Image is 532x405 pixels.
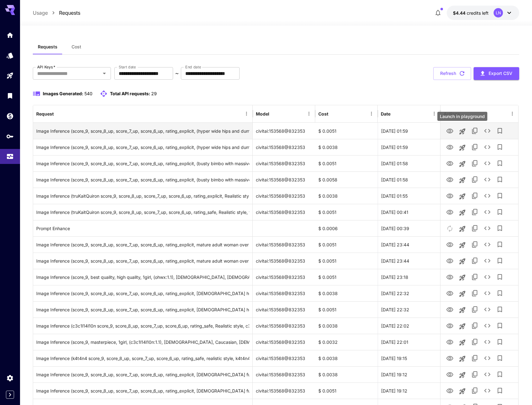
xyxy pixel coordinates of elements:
[315,155,378,171] div: $ 0.0051
[367,109,376,118] button: Menu
[456,206,469,219] button: Launch in playground
[481,238,494,251] button: See details
[36,220,250,236] div: Click to copy prompt
[481,222,494,235] button: See details
[456,369,469,381] button: Launch in playground
[378,204,440,220] div: 22 Aug, 2025 00:41
[481,141,494,153] button: See details
[494,8,503,17] div: LN
[437,112,487,121] div: Launch in playground
[494,368,506,381] button: Add to library
[494,384,506,397] button: Add to library
[456,304,469,316] button: Launch in playground
[469,271,481,283] button: Copy TaskUUID
[444,335,456,348] button: View Image
[378,301,440,318] div: 21 Aug, 2025 22:32
[494,336,506,348] button: Add to library
[481,125,494,137] button: See details
[494,173,506,186] button: Add to library
[315,301,378,318] div: $ 0.0051
[315,188,378,204] div: $ 0.0038
[494,271,506,283] button: Add to library
[315,350,378,366] div: $ 0.0038
[59,9,80,17] p: Requests
[378,285,440,301] div: 21 Aug, 2025 22:32
[381,111,390,116] div: Date
[481,190,494,202] button: See details
[36,285,250,301] div: Click to copy prompt
[444,189,456,202] button: View Image
[253,285,315,301] div: civitai:153568@832353
[456,223,469,235] button: Launch in playground
[378,383,440,399] div: 21 Aug, 2025 19:12
[37,64,55,70] label: API Keys
[469,384,481,397] button: Copy TaskUUID
[43,91,83,96] span: Images Generated:
[36,302,250,318] div: Click to copy prompt
[508,109,517,118] button: Menu
[315,334,378,350] div: $ 0.0032
[6,151,14,158] div: Usage
[84,91,92,96] span: 540
[378,123,440,139] div: 22 Aug, 2025 01:59
[33,9,48,17] a: Usage
[469,206,481,218] button: Copy TaskUUID
[481,157,494,170] button: See details
[456,336,469,349] button: Launch in playground
[444,303,456,316] button: View Image
[378,269,440,285] div: 21 Aug, 2025 23:18
[444,173,456,186] button: View Image
[315,236,378,253] div: $ 0.0051
[6,31,14,39] div: Home
[253,236,315,253] div: civitai:153568@832353
[36,204,250,220] div: Click to copy prompt
[6,391,14,399] button: Expand sidebar
[456,190,469,203] button: Launch in playground
[456,353,469,365] button: Launch in playground
[253,204,315,220] div: civitai:153568@832353
[378,334,440,350] div: 21 Aug, 2025 22:01
[456,320,469,333] button: Launch in playground
[315,220,378,236] div: $ 0.0006
[72,44,81,50] span: Cost
[444,319,456,332] button: View Image
[469,287,481,299] button: Copy TaskUUID
[481,254,494,267] button: See details
[378,188,440,204] div: 22 Aug, 2025 01:55
[456,271,469,284] button: Launch in playground
[447,6,519,20] button: $4.44123LN
[378,139,440,155] div: 22 Aug, 2025 01:59
[469,319,481,332] button: Copy TaskUUID
[469,368,481,381] button: Copy TaskUUID
[444,352,456,364] button: View Image
[430,109,439,118] button: Menu
[315,139,378,155] div: $ 0.0038
[456,255,469,268] button: Launch in playground
[444,157,456,170] button: View Image
[253,334,315,350] div: civitai:153568@832353
[469,222,481,235] button: Copy TaskUUID
[444,141,456,153] button: View Image
[481,368,494,381] button: See details
[6,132,14,140] div: API Keys
[36,123,250,139] div: Click to copy prompt
[253,123,315,139] div: civitai:153568@832353
[315,123,378,139] div: $ 0.0051
[453,10,467,16] span: $4.44
[378,366,440,383] div: 21 Aug, 2025 19:12
[36,367,250,383] div: Click to copy prompt
[36,318,250,334] div: Click to copy prompt
[315,269,378,285] div: $ 0.0051
[494,125,506,137] button: Add to library
[469,190,481,202] button: Copy TaskUUID
[6,92,14,100] div: Library
[36,188,250,204] div: Click to copy prompt
[469,336,481,348] button: Copy TaskUUID
[494,254,506,267] button: Add to library
[456,174,469,186] button: Launch in playground
[481,336,494,348] button: See details
[305,109,313,118] button: Menu
[253,155,315,171] div: civitai:153568@832353
[474,67,519,80] button: Export CSV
